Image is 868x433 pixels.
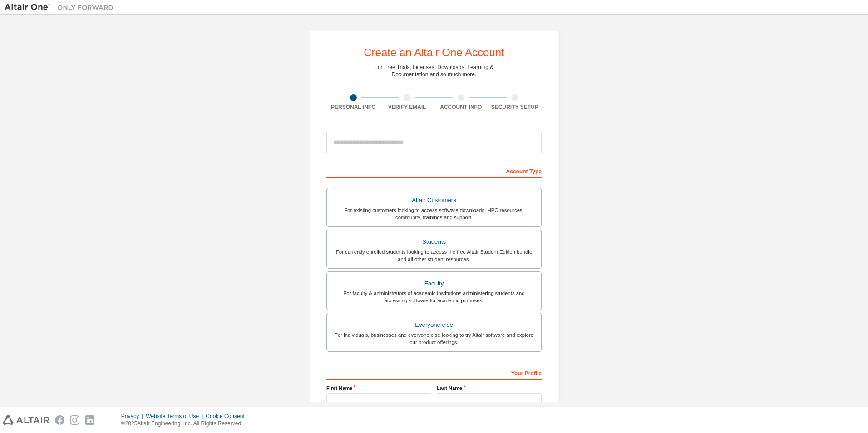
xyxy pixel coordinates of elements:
p: © 2025 Altair Engineering, Inc. All Rights Reserved. [121,420,250,428]
div: For existing customers looking to access software downloads, HPC resources, community, trainings ... [332,207,536,221]
img: instagram.svg [70,415,79,425]
div: Students [332,236,536,248]
div: For faculty & administrators of academic institutions administering students and accessing softwa... [332,290,536,304]
img: facebook.svg [55,415,64,425]
div: Verify Email [380,103,434,111]
img: Altair One [5,3,118,12]
label: First Name [326,384,431,392]
label: Last Name [437,384,542,392]
div: Account Type [326,163,542,178]
div: Cookie Consent [206,413,250,420]
img: linkedin.svg [85,415,94,425]
div: Security Setup [488,103,542,111]
div: Personal Info [326,103,380,111]
div: Altair Customers [332,194,536,207]
div: Privacy [121,413,146,420]
div: Your Profile [326,365,542,380]
div: For currently enrolled students looking to access the free Altair Student Edition bundle and all ... [332,248,536,263]
div: Create an Altair One Account [364,47,504,58]
div: Everyone else [332,319,536,331]
div: Faculty [332,277,536,290]
div: For individuals, businesses and everyone else looking to try Altair software and explore our prod... [332,331,536,346]
img: altair_logo.svg [3,415,49,425]
div: For Free Trials, Licenses, Downloads, Learning & Documentation and so much more. [375,64,494,78]
div: Account Info [434,103,488,111]
div: Website Terms of Use [146,413,206,420]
